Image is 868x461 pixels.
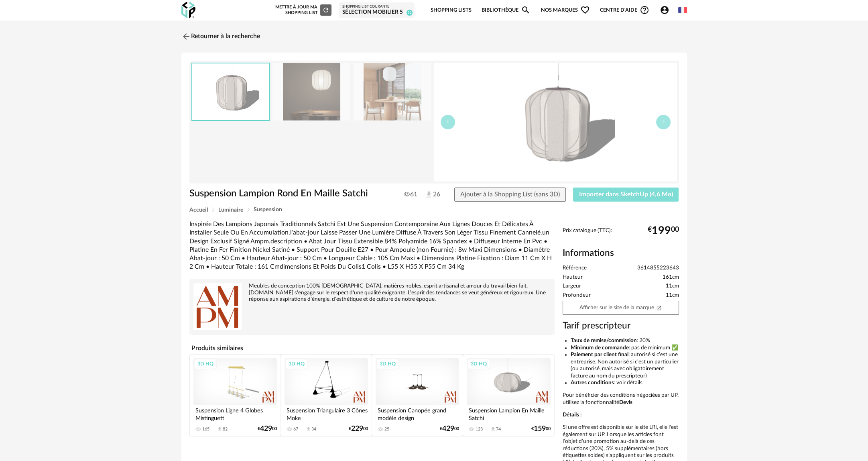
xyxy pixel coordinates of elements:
div: Suspension Canopée grand modèle design E[PERSON_NAME] [376,405,459,421]
div: 82 [223,426,228,432]
div: 34 [311,426,316,432]
div: 25 [384,426,389,432]
div: 165 [202,426,209,432]
div: 3D HQ [194,359,217,369]
img: fr [678,6,687,14]
img: brand logo [193,283,242,331]
span: Help Circle Outline icon [640,5,649,15]
div: Suspension Lampion En Maille Satchi [467,405,550,421]
li: : pas de minimum ✅ [571,345,679,352]
div: € 00 [531,426,551,432]
div: Meubles de conception 100% [DEMOGRAPHIC_DATA], matières nobles, esprit artisanal et amour du trav... [193,283,551,303]
div: € 00 [258,426,277,432]
span: Centre d'aideHelp Circle Outline icon [600,5,649,15]
button: Ajouter à la Shopping List (sans 3D) [454,188,566,202]
span: 3614855223643 [637,265,679,272]
span: Account Circle icon [660,5,673,15]
b: Paiement par client final [571,352,628,357]
span: 429 [442,426,454,432]
span: Profondeur [563,292,591,299]
img: 88b21db1258250adf6f1efc437a822fd.jpg [272,63,350,120]
li: : voir détails [571,379,679,387]
b: Autres conditions [571,380,614,386]
span: Download icon [217,426,223,432]
img: thumbnail.png [192,63,269,120]
span: 429 [260,426,272,432]
div: 3D HQ [376,359,399,369]
div: € 00 [440,426,459,432]
span: Largeur [563,283,581,290]
div: Prix catalogue (TTC): [563,227,679,242]
span: Nos marques [541,1,590,20]
span: 159 [534,426,546,432]
span: 11cm [666,283,679,290]
h1: Suspension Lampion Rond En Maille Satchi [189,188,389,200]
span: Hauteur [563,274,583,281]
div: 3D HQ [467,359,490,369]
div: Sélection mobilier 5 [342,9,411,16]
a: 3D HQ Suspension Ligne 4 Globes Mistinguett 165 Download icon 82 €42900 [190,355,281,436]
a: Retourner à la recherche [181,28,260,45]
span: 61 [404,190,417,198]
img: svg+xml;base64,PHN2ZyB3aWR0aD0iMjQiIGhlaWdodD0iMjQiIHZpZXdCb3g9IjAgMCAyNCAyNCIgZmlsbD0ibm9uZSIgeG... [181,32,191,41]
div: 3D HQ [285,359,308,369]
a: Shopping List courante Sélection mobilier 5 52 [342,4,411,16]
li: : 20% [571,337,679,345]
h4: Produits similaires [189,342,555,354]
div: Suspension Triangulaire 3 Cônes Moke [285,405,368,421]
div: Suspension Ligne 4 Globes Mistinguett [193,405,277,421]
h2: Informations [563,247,679,259]
b: Taux de remise/commission [571,338,637,343]
span: 161cm [663,274,679,281]
div: 123 [476,426,483,432]
div: Inspirée Des Lampions Japonais Traditionnels Satchi Est Une Suspension Contemporaine Aux Lignes D... [189,220,555,271]
div: € 00 [648,228,679,234]
span: Heart Outline icon [580,5,590,15]
img: Téléchargements [425,190,433,199]
b: Devis [619,400,632,405]
img: c0d82ce18cf0fc19eaf58251fcd871b3.jpg [354,63,431,120]
span: Suspension [254,207,282,212]
div: Breadcrumb [189,207,679,213]
b: Détails : [563,412,581,418]
div: Shopping List courante [342,4,411,9]
div: € 00 [349,426,368,432]
span: Importer dans SketchUp (4,6 Mo) [579,191,673,198]
span: 199 [652,228,671,234]
span: Référence [563,265,587,272]
span: Open In New icon [656,304,662,310]
span: Luminaire [218,207,243,213]
a: Afficher sur le site de la marqueOpen In New icon [563,301,679,315]
span: Account Circle icon [660,5,669,15]
a: BibliothèqueMagnify icon [482,1,531,20]
span: Download icon [305,426,311,432]
span: 26 [425,190,439,199]
span: 52 [407,10,413,16]
a: 3D HQ Suspension Canopée grand modèle design E[PERSON_NAME] 25 €42900 [372,355,463,436]
span: 11cm [666,292,679,299]
div: 74 [496,426,501,432]
b: Minimum de commande [571,345,629,351]
p: Pour bénéficier des conditions négociées par UP, utilisez la fonctionnalité [563,392,679,406]
li: : autorisé si c’est une entreprise. Non autorisé si c’est un particulier (ou autorisé, mais avec ... [571,351,679,379]
div: 67 [293,426,298,432]
img: OXP [181,2,195,18]
a: Shopping Lists [431,1,472,20]
button: Importer dans SketchUp (4,6 Mo) [573,188,679,202]
h3: Tarif prescripteur [563,320,679,332]
span: Refresh icon [322,8,329,12]
div: Mettre à jour ma Shopping List [274,4,331,16]
img: thumbnail.png [434,63,677,182]
span: Ajouter à la Shopping List (sans 3D) [460,191,560,198]
span: Magnify icon [521,5,531,15]
span: Download icon [490,426,496,432]
span: Accueil [189,207,208,213]
a: 3D HQ Suspension Triangulaire 3 Cônes Moke 67 Download icon 34 €22900 [281,355,372,436]
a: 3D HQ Suspension Lampion En Maille Satchi 123 Download icon 74 €15900 [463,355,554,436]
span: 229 [351,426,363,432]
